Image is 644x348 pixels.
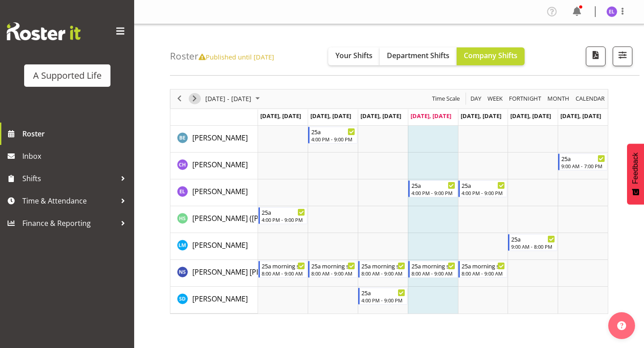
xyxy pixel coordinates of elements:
[574,93,606,104] button: Month
[561,154,605,163] div: 25a
[308,261,357,278] div: Nicola Sian Frater"s event - 25a morning supports Begin From Tuesday, October 7, 2025 at 8:00:00 ...
[617,321,626,330] img: help-xxl-2.png
[458,261,508,278] div: Nicola Sian Frater"s event - 25a morning supports Begin From Friday, October 10, 2025 at 8:00:00 ...
[262,261,305,270] div: 25a morning supports
[558,153,607,170] div: Christine Harris"s event - 25a Begin From Sunday, October 12, 2025 at 9:00:00 AM GMT+13:00 Ends A...
[411,189,455,196] div: 4:00 PM - 9:00 PM
[22,172,116,185] span: Shifts
[606,6,617,17] img: elise-loh5844.jpg
[199,52,274,61] span: Published until [DATE]
[486,93,504,104] button: Timeline Week
[170,153,258,179] td: Christine Harris resource
[408,261,458,278] div: Nicola Sian Frater"s event - 25a morning supports Begin From Thursday, October 9, 2025 at 8:00:00...
[462,189,505,196] div: 4:00 PM - 9:00 PM
[202,89,265,108] div: October 06 - 12, 2025
[192,240,248,250] a: [PERSON_NAME]
[170,206,258,233] td: Harry (Hank) Snell resource
[311,261,355,270] div: 25a morning supports
[462,261,505,270] div: 25a morning supports
[358,288,407,305] div: Skylah Davidson"s event - 25a Begin From Wednesday, October 8, 2025 at 4:00:00 PM GMT+13:00 Ends ...
[192,240,248,250] span: [PERSON_NAME]
[311,270,355,277] div: 8:00 AM - 9:00 AM
[170,89,608,314] div: Timeline Week of October 9, 2025
[189,93,201,104] button: Next
[170,51,274,61] h4: Roster
[192,186,248,197] a: [PERSON_NAME]
[192,132,248,143] a: [PERSON_NAME]
[262,270,305,277] div: 8:00 AM - 9:00 AM
[192,187,248,196] span: [PERSON_NAME]
[192,160,248,170] span: [PERSON_NAME]
[469,93,483,104] button: Timeline Day
[204,93,252,104] span: [DATE] - [DATE]
[260,112,301,120] span: [DATE], [DATE]
[308,127,357,144] div: Beth England"s event - 25a Begin From Tuesday, October 7, 2025 at 4:00:00 PM GMT+13:00 Ends At Tu...
[22,149,130,163] span: Inbox
[328,47,380,65] button: Your Shifts
[470,93,482,104] span: Day
[335,51,373,60] span: Your Shifts
[560,112,601,120] span: [DATE], [DATE]
[310,112,351,120] span: [DATE], [DATE]
[631,153,640,184] span: Feedback
[361,297,405,304] div: 4:00 PM - 9:00 PM
[192,294,248,304] span: [PERSON_NAME]
[411,181,455,190] div: 25a
[258,207,308,224] div: Harry (Hank) Snell"s event - 25a Begin From Monday, October 6, 2025 at 4:00:00 PM GMT+13:00 Ends ...
[358,261,407,278] div: Nicola Sian Frater"s event - 25a morning supports Begin From Wednesday, October 8, 2025 at 8:00:0...
[262,216,305,223] div: 4:00 PM - 9:00 PM
[561,162,605,170] div: 9:00 AM - 7:00 PM
[262,208,305,216] div: 25a
[33,69,102,82] div: A Supported Life
[510,112,551,120] span: [DATE], [DATE]
[462,270,505,277] div: 8:00 AM - 9:00 AM
[457,47,525,65] button: Company Shifts
[22,194,116,208] span: Time & Attendance
[411,270,455,277] div: 8:00 AM - 9:00 AM
[204,93,264,104] button: October 2025
[192,213,367,223] span: [PERSON_NAME] ([PERSON_NAME]) [PERSON_NAME]
[547,93,570,104] span: Month
[464,51,517,60] span: Company Shifts
[311,136,355,143] div: 4:00 PM - 9:00 PM
[380,47,457,65] button: Department Shifts
[511,234,555,243] div: 25a
[627,144,644,204] button: Feedback - Show survey
[487,93,504,104] span: Week
[431,93,461,104] span: Time Scale
[170,260,258,287] td: Nicola Sian Frater resource
[458,180,508,197] div: Elise Loh"s event - 25a Begin From Friday, October 10, 2025 at 4:00:00 PM GMT+13:00 Ends At Frida...
[361,261,405,270] div: 25a morning supports
[360,112,401,120] span: [DATE], [DATE]
[22,216,116,230] span: Finance & Reporting
[174,93,186,104] button: Previous
[408,180,458,197] div: Elise Loh"s event - 25a Begin From Thursday, October 9, 2025 at 4:00:00 PM GMT+13:00 Ends At Thur...
[311,127,355,136] div: 25a
[192,159,248,170] a: [PERSON_NAME]
[387,51,449,60] span: Department Shifts
[192,213,367,224] a: [PERSON_NAME] ([PERSON_NAME]) [PERSON_NAME]
[546,93,571,104] button: Timeline Month
[508,93,542,104] span: Fortnight
[258,261,308,278] div: Nicola Sian Frater"s event - 25a morning supports Begin From Monday, October 6, 2025 at 8:00:00 A...
[613,47,632,66] button: Filter Shifts
[172,89,187,108] div: previous period
[170,179,258,206] td: Elise Loh resource
[411,261,455,270] div: 25a morning supports
[22,127,130,140] span: Roster
[508,93,543,104] button: Fortnight
[187,89,202,108] div: next period
[431,93,462,104] button: Time Scale
[192,293,248,304] a: [PERSON_NAME]
[508,234,557,251] div: Lauren Moult"s event - 25a Begin From Saturday, October 11, 2025 at 9:00:00 AM GMT+13:00 Ends At ...
[170,126,258,153] td: Beth England resource
[258,126,608,314] table: Timeline Week of October 9, 2025
[7,22,80,40] img: Rosterit website logo
[461,112,501,120] span: [DATE], [DATE]
[170,233,258,260] td: Lauren Moult resource
[192,267,305,277] span: [PERSON_NAME] [PERSON_NAME]
[511,243,555,250] div: 9:00 AM - 8:00 PM
[361,270,405,277] div: 8:00 AM - 9:00 AM
[411,112,451,120] span: [DATE], [DATE]
[361,288,405,297] div: 25a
